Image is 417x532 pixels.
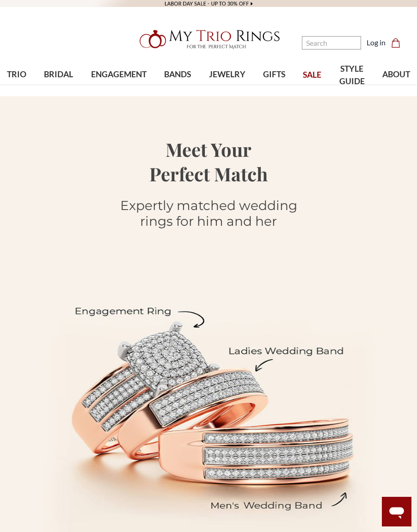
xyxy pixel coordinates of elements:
[391,38,400,48] svg: cart.cart_preview
[254,60,294,90] a: GIFTS
[35,60,82,90] a: BRIDAL
[294,60,330,90] a: SALE
[44,68,73,80] span: BRIDAL
[91,68,147,80] span: ENGAGEMENT
[173,90,182,91] button: submenu toggle
[114,90,123,91] button: submenu toggle
[270,90,279,91] button: submenu toggle
[263,68,285,80] span: GIFTS
[7,68,26,80] span: TRIO
[54,90,63,91] button: submenu toggle
[155,60,200,90] a: BANDS
[135,25,282,54] img: My Trio Rings
[367,37,386,48] a: Log in
[121,25,296,54] a: My Trio Rings
[82,60,155,90] a: ENGAGEMENT
[164,68,191,80] span: BANDS
[222,90,232,91] button: submenu toggle
[302,36,362,49] input: Search
[12,90,21,91] button: submenu toggle
[391,37,406,48] a: Cart with 0 items
[209,68,245,80] span: JEWELRY
[392,90,401,91] button: submenu toggle
[200,60,254,90] a: JEWELRY
[303,69,321,81] span: SALE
